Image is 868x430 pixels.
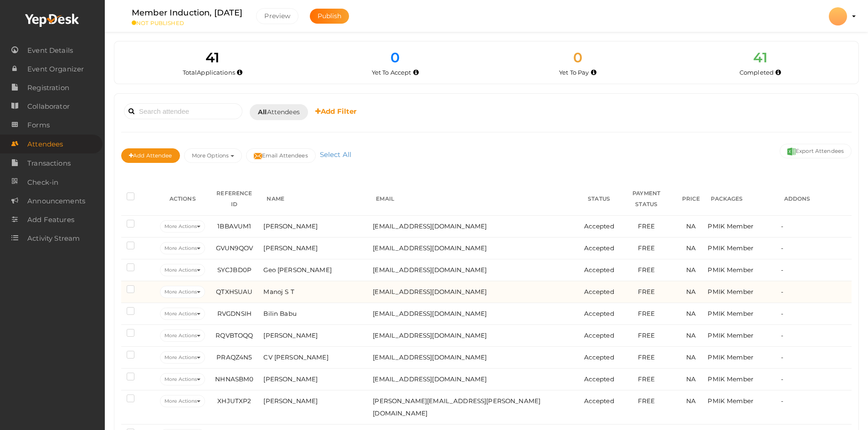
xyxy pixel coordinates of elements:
[787,147,796,156] img: excel.svg
[559,69,589,76] span: Yet To Pay
[373,375,487,383] span: [EMAIL_ADDRESS][DOMAIN_NAME]
[160,373,205,385] button: More Actions
[27,116,50,134] span: Forms
[584,244,614,252] span: Accepted
[160,329,205,342] button: More Actions
[584,288,614,295] span: Accepted
[158,182,207,216] th: ACTIONS
[686,332,696,339] span: NA
[740,69,774,76] span: Completed
[263,375,318,383] span: [PERSON_NAME]
[27,41,73,60] span: Event Details
[781,288,783,295] span: -
[686,266,696,273] span: NA
[373,332,487,339] span: [EMAIL_ADDRESS][DOMAIN_NAME]
[183,69,235,76] span: Total
[217,310,252,317] span: RVGDNSIH
[216,332,253,339] span: RQVBTOQQ
[184,148,242,163] button: More Options
[584,332,614,339] span: Accepted
[638,266,655,273] span: FREE
[27,173,58,192] span: Check-in
[263,223,318,230] span: [PERSON_NAME]
[310,9,349,24] button: Publish
[616,182,677,216] th: PAYMENT STATUS
[781,354,783,361] span: -
[584,223,614,230] span: Accepted
[263,332,318,339] span: [PERSON_NAME]
[160,220,205,233] button: More Actions
[216,190,252,207] span: REFERENCE ID
[584,310,614,317] span: Accepted
[708,266,753,273] span: PMIK Member
[708,354,753,361] span: PMIK Member
[638,332,655,339] span: FREE
[217,397,251,405] span: XHJUTXP2
[708,288,753,295] span: PMIK Member
[591,70,596,75] i: Accepted by organizer and yet to make payment
[263,244,318,252] span: [PERSON_NAME]
[27,97,70,116] span: Collaborator
[781,310,783,317] span: -
[708,244,753,252] span: PMIK Member
[237,70,242,75] i: Total number of applications
[584,266,614,273] span: Accepted
[160,264,205,276] button: More Actions
[217,223,251,230] span: 1BBAVUM1
[686,244,696,252] span: NA
[686,397,696,405] span: NA
[263,397,318,405] span: [PERSON_NAME]
[584,354,614,361] span: Accepted
[27,154,71,172] span: Transactions
[708,375,753,383] span: PMIK Member
[160,286,205,298] button: More Actions
[638,244,655,252] span: FREE
[582,182,616,216] th: STATUS
[686,354,696,361] span: NA
[124,103,242,119] input: Search attendee
[216,288,252,295] span: QTXHSUAU
[216,354,252,361] span: PRAQZ4N5
[781,266,783,273] span: -
[584,375,614,383] span: Accepted
[373,223,487,230] span: [EMAIL_ADDRESS][DOMAIN_NAME]
[753,49,767,66] span: 41
[705,182,778,216] th: PACKAGES
[373,266,487,273] span: [EMAIL_ADDRESS][DOMAIN_NAME]
[27,192,85,210] span: Announcements
[638,223,655,230] span: FREE
[160,395,205,407] button: More Actions
[373,354,487,361] span: [EMAIL_ADDRESS][DOMAIN_NAME]
[27,211,74,229] span: Add Features
[132,20,242,26] small: NOT PUBLISHED
[781,223,783,230] span: -
[373,244,487,252] span: [EMAIL_ADDRESS][DOMAIN_NAME]
[27,135,63,153] span: Attendees
[638,375,655,383] span: FREE
[160,308,205,320] button: More Actions
[708,332,753,339] span: PMIK Member
[261,182,370,216] th: NAME
[686,223,696,230] span: NA
[27,79,69,97] span: Registration
[263,288,294,295] span: Manoj S T
[708,223,753,230] span: PMIK Member
[258,107,300,117] span: Attendees
[584,397,614,405] span: Accepted
[373,397,540,417] span: [PERSON_NAME][EMAIL_ADDRESS][PERSON_NAME][DOMAIN_NAME]
[246,148,316,163] button: Email Attendees
[573,49,582,66] span: 0
[781,375,783,383] span: -
[708,397,753,405] span: PMIK Member
[638,397,655,405] span: FREE
[160,351,205,364] button: More Actions
[318,12,342,20] span: Publish
[217,266,252,273] span: SYCJBD0P
[197,69,235,76] span: Applications
[708,310,753,317] span: PMIK Member
[215,375,253,383] span: NHNASBM0
[318,150,354,159] a: Select All
[686,310,696,317] span: NA
[390,49,400,66] span: 0
[315,107,357,116] b: Add Filter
